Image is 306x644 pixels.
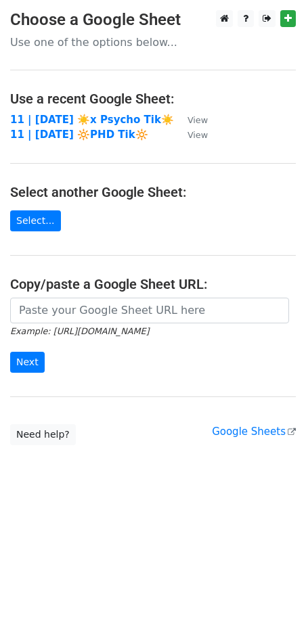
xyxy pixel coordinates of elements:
h4: Select another Google Sheet: [10,184,296,200]
h4: Use a recent Google Sheet: [10,91,296,107]
input: Paste your Google Sheet URL here [10,298,289,323]
a: View [174,129,208,141]
a: 11 | [DATE] 🔆PHD Tik🔆 [10,129,148,141]
input: Next [10,352,45,373]
small: View [188,115,208,125]
p: Use one of the options below... [10,35,296,49]
a: Select... [10,210,61,231]
a: 11 | [DATE] ☀️x Psycho Tik☀️ [10,114,174,126]
small: View [188,130,208,140]
small: Example: [URL][DOMAIN_NAME] [10,326,149,336]
h4: Copy/paste a Google Sheet URL: [10,276,296,292]
a: View [174,114,208,126]
h3: Choose a Google Sheet [10,10,296,30]
a: Google Sheets [212,425,296,438]
a: Need help? [10,424,76,445]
